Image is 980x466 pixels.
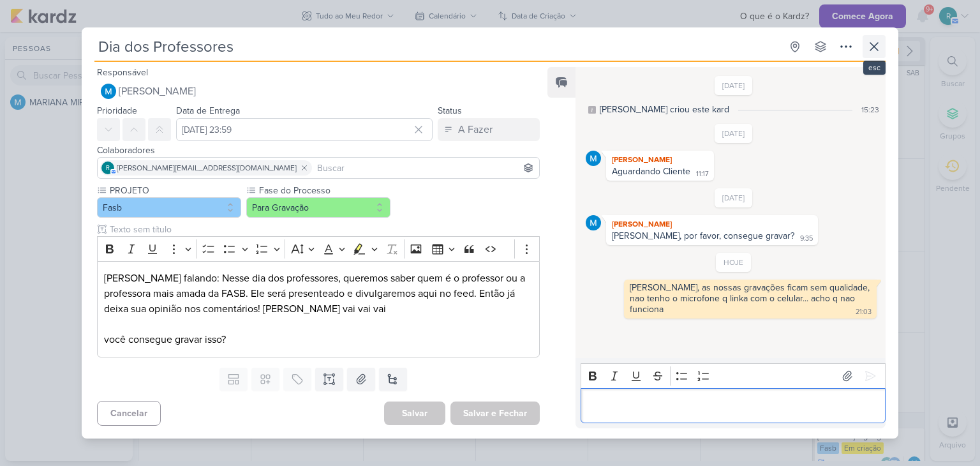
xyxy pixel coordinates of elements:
div: [PERSON_NAME], por favor, consegue gravar? [612,230,794,241]
div: 15:23 [861,104,879,116]
div: Editor toolbar [581,363,886,388]
button: Fasb [97,197,241,218]
div: Editor editing area: main [581,388,886,423]
div: 11:17 [696,169,709,179]
div: Aguardando Cliente [612,166,690,177]
p: [PERSON_NAME] falando: Nesse dia dos professores, queremos saber quem é o professor ou a professo... [104,271,533,347]
div: A Fazer [458,122,493,137]
label: Fase do Processo [258,184,390,197]
input: Select a date [176,118,433,141]
button: A Fazer [438,118,540,141]
div: Editor editing area: main [97,261,540,357]
img: MARIANA MIRANDA [586,215,601,230]
button: Para Gravação [246,197,390,218]
input: Buscar [315,160,537,176]
label: Data de Entrega [176,105,240,116]
div: [PERSON_NAME], as nossas gravações ficam sem qualidade, nao tenho o microfone q linka com o celul... [630,282,872,315]
input: Kard Sem Título [94,35,781,58]
div: roberta.pecora@fasb.com.br [101,162,114,174]
img: MARIANA MIRANDA [586,151,601,166]
input: Texto sem título [107,223,540,236]
div: MARIANA criou este kard [600,103,729,116]
button: Cancelar [97,401,161,426]
div: Este log é visível à todos no kard [588,106,596,114]
span: [PERSON_NAME] [119,84,196,99]
label: PROJETO [108,184,241,197]
div: Editor toolbar [97,236,540,261]
img: MARIANA MIRANDA [101,84,116,99]
p: r [106,165,110,172]
label: Prioridade [97,105,137,116]
div: [PERSON_NAME] [609,153,711,166]
div: [PERSON_NAME] [609,218,815,230]
div: Colaboradores [97,144,540,157]
div: esc [863,61,886,75]
div: 9:35 [800,234,813,244]
label: Responsável [97,67,148,78]
button: [PERSON_NAME] [97,80,540,103]
span: [PERSON_NAME][EMAIL_ADDRESS][DOMAIN_NAME] [117,162,297,174]
label: Status [438,105,462,116]
div: 21:03 [856,307,872,317]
